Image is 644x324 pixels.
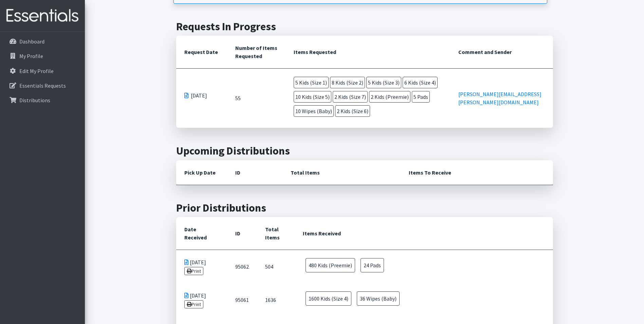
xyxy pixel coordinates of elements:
h2: Prior Distributions [176,201,553,214]
p: Edit My Profile [19,68,54,74]
td: 95061 [227,283,257,317]
td: 504 [257,250,295,284]
h2: Requests In Progress [176,20,553,33]
th: Date Received [176,217,227,250]
span: 2 Kids (Preemie) [369,91,410,103]
a: Dashboard [3,35,82,48]
span: 5 Pads [412,91,430,103]
span: 1600 Kids (Size 4) [306,291,351,306]
span: 5 Kids (Size 3) [366,77,401,88]
td: [DATE] [176,250,227,284]
td: 95062 [227,250,257,284]
th: ID [227,160,282,185]
a: Distributions [3,93,82,107]
th: Items To Receive [401,160,553,185]
p: Distributions [19,97,50,104]
th: Number of Items Requested [227,36,286,69]
th: Total Items [257,217,295,250]
a: Print [184,267,204,275]
h2: Upcoming Distributions [176,144,553,157]
th: Comment and Sender [450,36,553,69]
p: Dashboard [19,38,44,45]
span: [DATE] [191,91,207,100]
span: 24 Pads [361,258,384,272]
th: Items Requested [286,36,450,69]
p: Essentials Requests [19,82,66,89]
span: 8 Kids (Size 2) [330,77,365,88]
a: [PERSON_NAME][EMAIL_ADDRESS][PERSON_NAME][DOMAIN_NAME] [458,91,541,106]
a: Edit My Profile [3,64,82,78]
th: ID [227,217,257,250]
span: 10 Kids (Size 5) [294,91,331,103]
a: Print [184,300,204,308]
span: 36 Wipes (Baby) [357,291,400,306]
span: 10 Wipes (Baby) [294,105,334,117]
span: 2 Kids (Size 7) [333,91,368,103]
a: Essentials Requests [3,79,82,92]
th: Pick Up Date [176,160,227,185]
th: Request Date [176,36,227,69]
td: 55 [227,69,286,128]
span: 5 Kids (Size 1) [294,77,329,88]
td: 1636 [257,283,295,317]
span: 6 Kids (Size 4) [403,77,438,88]
td: [DATE] [176,283,227,317]
p: My Profile [19,53,43,59]
th: Total Items [282,160,401,185]
span: 2 Kids (Size 6) [335,105,370,117]
th: Items Received [295,217,553,250]
a: My Profile [3,49,82,63]
img: HumanEssentials [3,4,82,27]
span: 480 Kids (Preemie) [306,258,355,272]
